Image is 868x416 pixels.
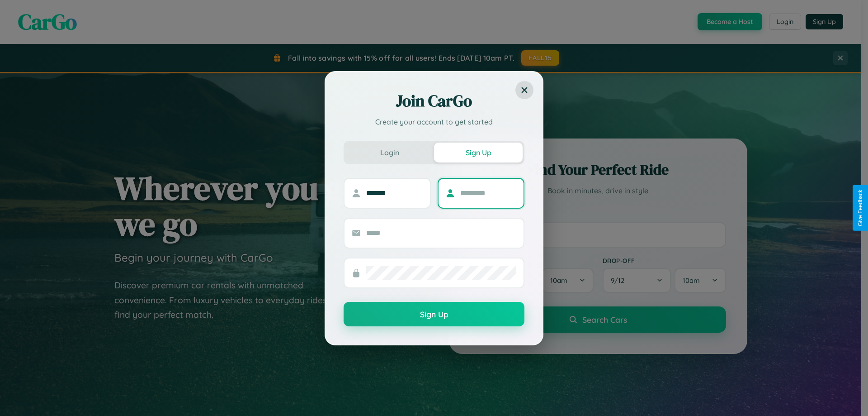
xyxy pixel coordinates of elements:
[434,143,523,163] button: Sign Up
[345,143,434,163] button: Login
[857,190,863,226] div: Give Feedback
[344,116,524,127] p: Create your account to get started
[344,302,524,326] button: Sign Up
[344,90,524,112] h2: Join CarGo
